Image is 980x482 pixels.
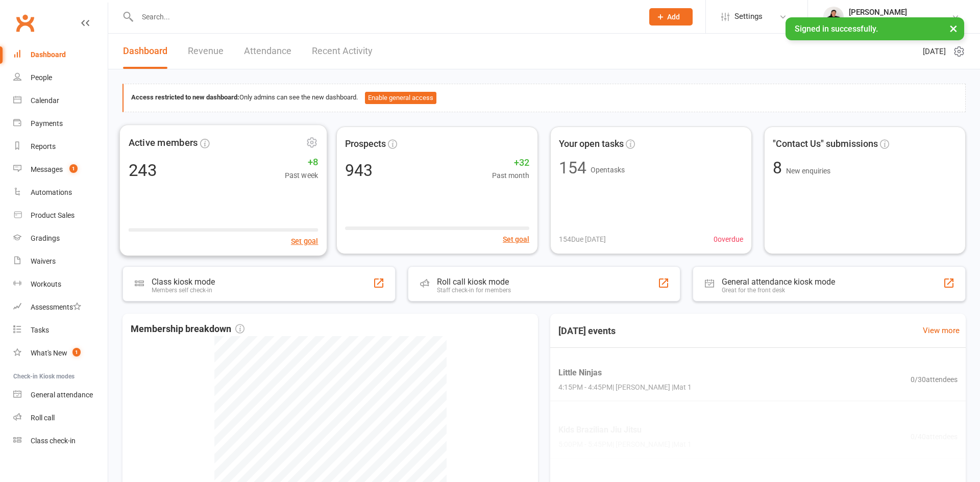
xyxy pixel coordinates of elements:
span: 0 / 30 attendees [911,374,958,385]
div: Staff check-in for members [437,287,511,294]
span: 5:00PM - 5:45PM | [PERSON_NAME] | Mat 1 [558,439,692,450]
div: Waivers [31,257,56,265]
span: Membership breakdown [131,322,244,337]
a: Clubworx [12,10,38,36]
span: +8 [285,154,318,169]
input: Search... [134,10,636,24]
span: Little Ninjas [558,366,692,379]
button: Add [649,8,693,26]
span: Signed in successfully. [795,24,878,34]
h3: [DATE] events [550,322,624,340]
button: × [944,17,963,39]
a: What's New1 [13,342,108,365]
span: New enquiries [786,167,830,175]
div: [PERSON_NAME] [849,8,951,17]
a: Waivers [13,250,108,273]
button: Enable general access [365,92,436,104]
div: Workouts [31,280,61,288]
a: Gradings [13,227,108,250]
a: Dashboard [13,43,108,66]
span: +32 [492,156,529,170]
a: People [13,66,108,89]
span: Past week [285,169,318,181]
span: 0 / 40 attendees [911,431,958,442]
a: Recent Activity [312,34,373,69]
div: Automations [31,188,72,196]
a: Roll call [13,407,108,429]
div: Tasks [31,326,49,334]
div: General attendance [31,391,93,399]
div: Phoenix Training Centre PTY LTD [849,17,951,26]
span: 0 overdue [714,234,743,245]
div: Product Sales [31,211,75,219]
div: Only admins can see the new dashboard. [131,92,958,104]
div: 243 [129,161,157,178]
span: Prospects [345,137,386,151]
div: Gradings [31,234,60,242]
div: Members self check-in [152,287,215,294]
span: 1 [69,164,78,173]
div: Calendar [31,96,59,105]
span: Your open tasks [559,137,624,151]
span: Active members [129,135,198,150]
div: What's New [31,349,67,357]
a: Revenue [188,34,224,69]
div: Roll call kiosk mode [437,277,511,287]
a: Assessments [13,296,108,319]
span: Add [667,13,680,21]
div: Messages [31,165,63,173]
span: 4:15PM - 4:45PM | [PERSON_NAME] | Mat 1 [558,382,692,393]
div: Payments [31,119,63,128]
div: People [31,73,52,82]
img: thumb_image1630818763.png [823,7,844,27]
div: Class kiosk mode [152,277,215,287]
span: 154 Due [DATE] [559,234,606,245]
a: Calendar [13,89,108,112]
a: Tasks [13,319,108,342]
span: Kids Brazilian Jiu Jitsu [558,423,692,437]
span: 8 [773,158,786,177]
a: Messages 1 [13,158,108,181]
a: Dashboard [123,34,167,69]
div: 943 [345,162,373,179]
a: Automations [13,181,108,204]
button: Set goal [291,235,318,247]
div: General attendance kiosk mode [722,277,835,287]
span: Settings [734,5,763,28]
span: 1 [72,348,81,357]
div: Roll call [31,414,55,422]
a: Attendance [244,34,291,69]
div: Assessments [31,303,81,311]
button: Set goal [503,234,529,245]
strong: Access restricted to new dashboard: [131,93,239,101]
div: Great for the front desk [722,287,835,294]
span: [DATE] [923,45,946,58]
a: Class kiosk mode [13,429,108,452]
a: Payments [13,112,108,135]
a: Workouts [13,273,108,296]
div: Reports [31,142,56,150]
div: Dashboard [31,50,66,59]
div: 154 [559,160,586,176]
span: "Contact Us" submissions [773,137,878,151]
a: Product Sales [13,204,108,227]
span: Past month [492,170,529,181]
a: Reports [13,135,108,158]
a: General attendance kiosk mode [13,384,108,407]
span: Open tasks [591,166,625,174]
div: Class check-in [31,437,76,445]
a: View more [923,324,960,337]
